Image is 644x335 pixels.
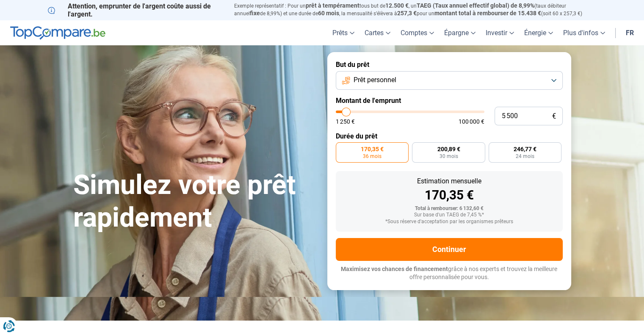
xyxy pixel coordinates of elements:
[343,189,556,202] div: 170,35 €
[363,154,381,159] span: 36 mois
[385,2,409,9] span: 12.500 €
[437,146,460,152] span: 200,89 €
[434,10,541,17] span: montant total à rembourser de 15.438 €
[354,75,396,85] span: Prêt personnel
[336,61,563,69] label: But du prêt
[341,266,448,272] span: Maximisez vos chances de financement
[359,20,395,45] a: Cartes
[250,10,260,17] span: fixe
[519,20,558,45] a: Énergie
[336,265,563,282] p: grâce à nos experts et trouvez la meilleure offre personnalisée pour vous.
[336,132,563,140] label: Durée du prêt
[361,146,384,152] span: 170,35 €
[336,119,355,125] span: 1 250 €
[439,154,458,159] span: 30 mois
[327,20,359,45] a: Prêts
[395,20,439,45] a: Comptes
[417,2,534,9] span: TAEG (Taux annuel effectif global) de 8,99%
[336,238,563,261] button: Continuer
[48,2,224,18] p: Attention, emprunter de l'argent coûte aussi de l'argent.
[10,26,105,40] img: TopCompare
[73,169,317,234] h1: Simulez votre prêt rapidement
[621,20,639,45] a: fr
[336,71,563,90] button: Prêt personnel
[343,178,556,185] div: Estimation mensuelle
[552,113,556,120] span: €
[516,154,534,159] span: 24 mois
[343,212,556,218] div: Sur base d'un TAEG de 7,45 %*
[343,206,556,212] div: Total à rembourser: 6 132,60 €
[439,20,481,45] a: Épargne
[558,20,610,45] a: Plus d'infos
[306,2,359,9] span: prêt à tempérament
[397,10,417,17] span: 257,3 €
[343,219,556,225] div: *Sous réserve d'acceptation par les organismes prêteurs
[336,97,563,105] label: Montant de l'emprunt
[459,119,484,125] span: 100 000 €
[234,2,597,17] p: Exemple représentatif : Pour un tous but de , un (taux débiteur annuel de 8,99%) et une durée de ...
[514,146,536,152] span: 246,77 €
[481,20,519,45] a: Investir
[318,10,339,17] span: 60 mois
